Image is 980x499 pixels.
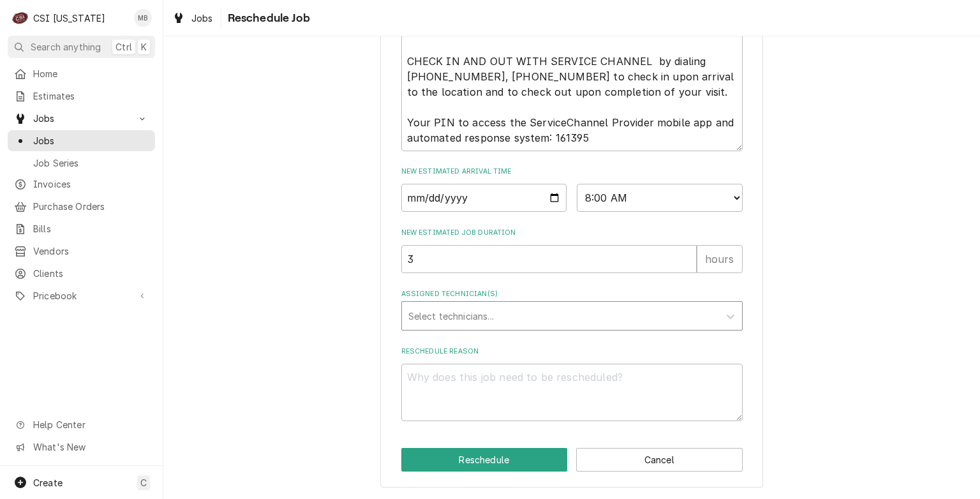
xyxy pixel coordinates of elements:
span: Home [33,67,149,80]
span: Invoices [33,177,149,191]
span: What's New [33,440,147,454]
div: C [11,9,29,27]
div: Assigned Technician(s) [401,289,743,331]
input: Date [401,184,567,212]
span: Estimates [33,89,149,103]
div: CSI [US_STATE] [33,11,105,25]
select: Time Select [577,184,743,212]
a: Go to Pricebook [8,285,155,306]
span: Vendors [33,244,149,258]
div: New Estimated Arrival Time [401,167,743,212]
label: New Estimated Arrival Time [401,167,743,177]
a: Go to Jobs [8,108,155,129]
span: Search anything [31,40,101,54]
a: Bills [8,218,155,239]
div: MB [134,9,152,27]
span: Pricebook [33,289,130,302]
span: Ctrl [115,40,132,54]
span: Reschedule Job [224,10,310,27]
label: New Estimated Job Duration [401,228,743,238]
button: Cancel [576,448,743,472]
span: Job Series [33,156,149,170]
a: Jobs [167,8,218,29]
span: Help Center [33,418,147,431]
button: Reschedule [401,448,568,472]
span: K [141,40,147,54]
span: Purchase Orders [33,200,149,213]
span: Clients [33,267,149,280]
div: Button Group [401,448,743,472]
div: Reschedule Reason [401,346,743,421]
span: Jobs [191,11,213,25]
span: Create [33,477,63,488]
a: Purchase Orders [8,196,155,217]
div: Button Group Row [401,448,743,472]
div: Matt Brewington's Avatar [134,9,152,27]
a: Estimates [8,86,155,107]
a: Home [8,63,155,84]
a: Jobs [8,130,155,151]
div: hours [697,245,743,273]
a: Go to What's New [8,436,155,458]
button: Search anythingCtrlK [8,36,155,58]
a: Vendors [8,241,155,262]
span: Jobs [33,134,149,147]
a: Clients [8,263,155,284]
div: New Estimated Job Duration [401,228,743,273]
textarea: NTE $0 CHECK IN AND OUT WITH SERVICE CHANNEL by dialing [PHONE_NUMBER], [PHONE_NUMBER] to check i... [401,17,743,151]
span: Bills [33,222,149,235]
div: CSI Kentucky's Avatar [11,9,29,27]
label: Assigned Technician(s) [401,289,743,299]
a: Job Series [8,153,155,174]
a: Invoices [8,174,155,195]
span: C [140,476,147,489]
span: Jobs [33,112,130,125]
a: Go to Help Center [8,414,155,435]
label: Reschedule Reason [401,346,743,357]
